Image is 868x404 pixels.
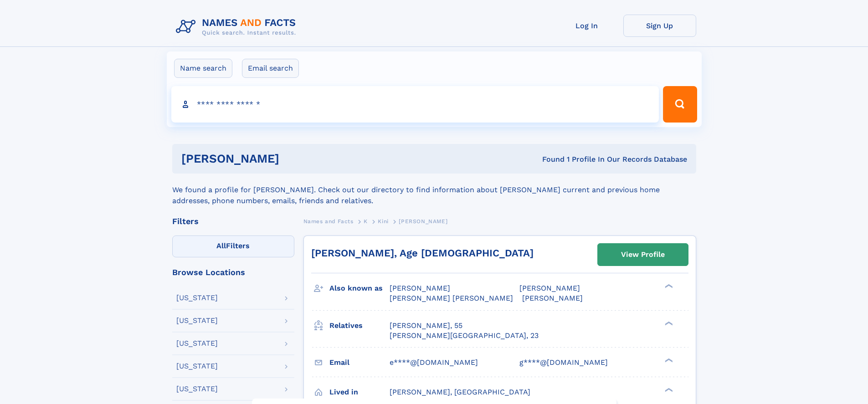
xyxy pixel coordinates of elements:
label: Email search [242,59,299,78]
div: Browse Locations [172,268,294,276]
a: Kini [378,215,388,227]
a: K [364,215,368,227]
span: [PERSON_NAME] [522,294,583,302]
div: [US_STATE] [176,317,218,324]
h3: Also known as [329,281,390,296]
input: search input [171,86,659,123]
div: Filters [172,217,294,225]
span: [PERSON_NAME] [390,284,450,292]
span: All [216,241,226,250]
label: Filters [172,235,294,257]
a: Sign Up [623,15,696,37]
span: [PERSON_NAME] [519,284,580,292]
div: ❯ [663,357,673,363]
div: Found 1 Profile In Our Records Database [411,154,687,164]
button: Search Button [663,86,697,123]
span: Kini [378,218,388,225]
a: [PERSON_NAME][GEOGRAPHIC_DATA], 23 [390,331,539,341]
a: Names and Facts [303,215,354,227]
a: Log In [550,15,623,37]
a: View Profile [598,244,688,266]
a: [PERSON_NAME], Age [DEMOGRAPHIC_DATA] [311,247,534,259]
h3: Relatives [329,318,390,333]
h3: Lived in [329,384,390,400]
label: Name search [174,59,232,78]
h1: [PERSON_NAME] [181,153,411,164]
div: We found a profile for [PERSON_NAME]. Check out our directory to find information about [PERSON_N... [172,174,696,206]
span: [PERSON_NAME] [399,218,447,225]
div: ❯ [663,283,673,289]
div: ❯ [663,387,673,393]
div: [US_STATE] [176,340,218,347]
img: Logo Names and Facts [172,15,303,39]
span: [PERSON_NAME], [GEOGRAPHIC_DATA] [390,388,530,396]
span: K [364,218,368,225]
div: [US_STATE] [176,363,218,370]
div: [US_STATE] [176,385,218,393]
div: View Profile [621,244,665,265]
a: [PERSON_NAME], 55 [390,321,462,331]
h3: Email [329,355,390,370]
span: [PERSON_NAME] [PERSON_NAME] [390,294,513,302]
div: ❯ [663,320,673,326]
div: [US_STATE] [176,294,218,302]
